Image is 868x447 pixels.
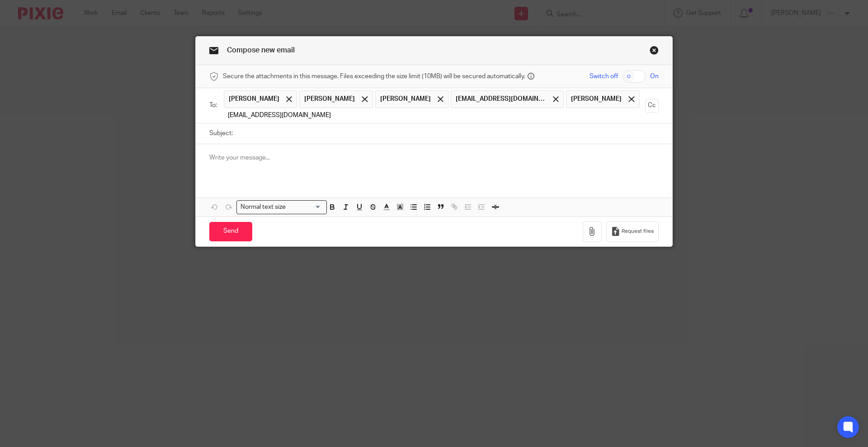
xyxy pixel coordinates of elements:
span: [PERSON_NAME] [380,94,431,104]
span: On [650,72,659,81]
button: Cc [645,99,659,113]
input: Search for option [289,202,321,212]
span: Normal text size [239,202,288,212]
button: Request files [606,221,659,242]
span: [EMAIL_ADDRESS][DOMAIN_NAME] [456,94,546,104]
div: Search for option [236,200,327,214]
span: toehler@gabrielgrp.com [451,90,564,108]
span: Compose new email [227,47,295,54]
span: <em>lori</em>schultz1@att.net [375,90,448,108]
a: Close this dialog window [650,46,659,58]
span: Secure the attachments in this message. Files exceeding the size limit (10MB) will be secured aut... [223,72,525,81]
input: Send [209,222,252,241]
span: [PERSON_NAME] [304,94,355,104]
label: Subject: [209,129,233,138]
span: Request files [622,228,654,235]
span: [PERSON_NAME] [571,94,622,104]
span: Switch off [590,72,618,81]
span: [PERSON_NAME] [229,94,279,104]
label: To: [209,101,219,110]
